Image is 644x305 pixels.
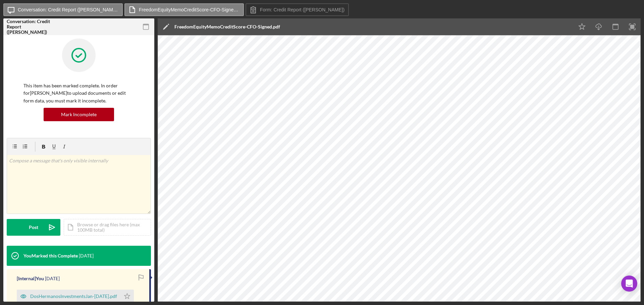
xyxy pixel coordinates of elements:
[18,7,118,12] label: Conversation: Credit Report ([PERSON_NAME])
[246,3,349,16] button: Form: Credit Report ([PERSON_NAME])
[7,19,54,35] div: Conversation: Credit Report ([PERSON_NAME])
[17,290,134,303] button: DosHermanosInvestmentsJan-[DATE].pdf
[7,219,60,236] button: Post
[139,7,239,12] label: FreedomEquityMemoCreditScore-CFO-Signed.pdf
[61,108,97,121] div: Mark Incomplete
[45,276,60,281] time: 2025-09-25 14:13
[174,24,280,29] div: FreedomEquityMemoCreditScore-CFO-Signed.pdf
[621,276,637,292] div: Open Intercom Messenger
[3,3,123,16] button: Conversation: Credit Report ([PERSON_NAME])
[29,219,38,236] div: Post
[79,253,94,258] time: 2025-09-25 14:35
[23,253,78,258] div: You Marked this Complete
[44,108,114,121] button: Mark Incomplete
[124,3,244,16] button: FreedomEquityMemoCreditScore-CFO-Signed.pdf
[23,82,134,104] p: This item has been marked complete. In order for [PERSON_NAME] to upload documents or edit form d...
[260,7,344,12] label: Form: Credit Report ([PERSON_NAME])
[17,276,44,281] div: [Internal] You
[30,294,117,299] div: DosHermanosInvestmentsJan-[DATE].pdf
